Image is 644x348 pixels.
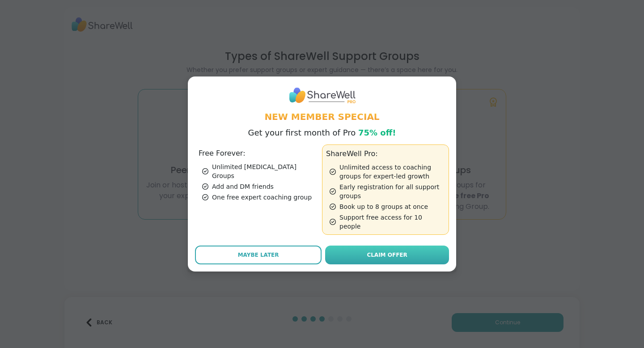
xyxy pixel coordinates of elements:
h1: New Member Special [195,110,449,123]
button: Maybe Later [195,246,322,264]
div: Early registration for all support groups [330,182,445,200]
div: Add and DM friends [202,182,318,191]
h3: Free Forever: [199,148,318,159]
span: 75% off! [358,128,396,137]
h3: ShareWell Pro: [326,149,445,159]
img: ShareWell Logo [288,84,356,106]
a: Claim Offer [325,246,449,264]
div: Unlimited [MEDICAL_DATA] Groups [202,162,318,180]
div: Book up to 8 groups at once [330,202,445,211]
div: Support free access for 10 people [330,213,445,231]
span: Claim Offer [367,251,407,259]
p: Get your first month of Pro [248,127,396,139]
div: One free expert coaching group [202,193,318,202]
span: Maybe Later [238,251,279,259]
div: Unlimited access to coaching groups for expert-led growth [330,163,445,181]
